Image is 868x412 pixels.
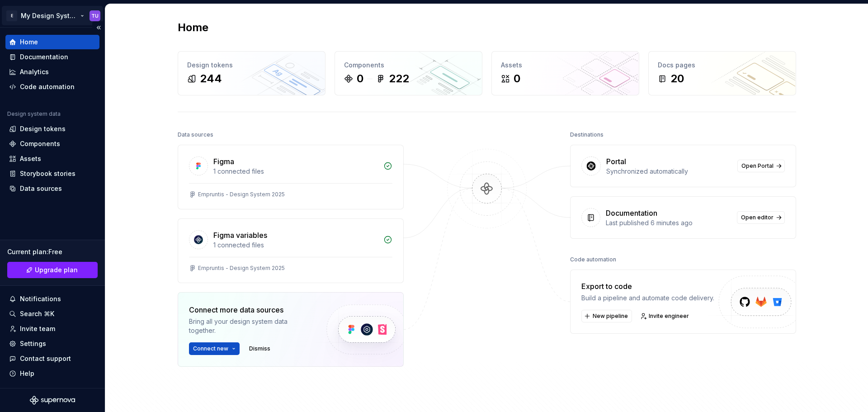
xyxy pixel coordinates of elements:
button: New pipeline [581,310,632,322]
div: Connect more data sources [189,304,311,315]
div: 222 [389,71,409,86]
span: New pipeline [593,313,628,320]
a: Figma variables1 connected filesEmpruntis - Design System 2025 [178,218,404,283]
div: 1 connected files [213,241,378,250]
button: Contact support [5,351,99,366]
div: Documentation [606,208,657,218]
div: Assets [20,154,41,163]
div: 1 connected files [213,167,378,176]
div: E [6,10,17,21]
div: Storybook stories [20,169,75,178]
h2: Home [178,20,208,35]
a: Figma1 connected filesEmpruntis - Design System 2025 [178,145,404,209]
svg: Supernova Logo [30,396,75,405]
button: Dismiss [245,342,274,355]
div: Empruntis - Design System 2025 [198,265,285,272]
a: Upgrade plan [7,262,98,278]
div: Empruntis - Design System 2025 [198,191,285,198]
div: Current plan : Free [7,247,98,256]
a: Invite engineer [637,310,693,322]
div: 244 [200,71,222,86]
div: Data sources [178,128,213,141]
div: TU [91,12,99,19]
div: Code automation [20,82,75,91]
div: Figma variables [213,230,267,241]
div: Settings [20,339,46,348]
div: Design tokens [187,61,316,70]
div: 0 [357,71,363,86]
div: Build a pipeline and automate code delivery. [581,294,714,303]
div: Export to code [581,281,714,292]
div: Documentation [20,52,68,62]
a: Design tokens [5,122,99,136]
a: Storybook stories [5,166,99,181]
a: Open Portal [737,160,785,172]
span: Connect new [193,345,228,352]
div: Notifications [20,294,61,303]
div: Synchronized automatically [606,167,732,176]
div: Contact support [20,354,71,363]
div: Figma [213,156,234,167]
div: Bring all your design system data together. [189,317,311,335]
button: Collapse sidebar [92,21,105,34]
span: Open Portal [741,162,774,170]
div: Invite team [20,324,55,333]
button: Connect new [189,342,240,355]
div: Last published 6 minutes ago [606,218,731,227]
a: Components0222 [335,51,482,95]
a: Assets [5,152,99,166]
div: Destinations [570,128,604,141]
div: Design system data [7,110,61,118]
div: Design tokens [20,124,66,133]
span: Open editor [741,214,774,221]
div: Analytics [20,67,49,76]
span: Upgrade plan [35,265,78,275]
a: Design tokens244 [178,51,325,95]
div: Components [20,139,60,148]
div: Components [344,61,473,70]
a: Settings [5,336,99,351]
div: Data sources [20,184,62,193]
div: Code automation [570,253,616,266]
div: 0 [514,71,520,86]
a: Components [5,137,99,151]
a: Data sources [5,181,99,196]
div: Home [20,38,38,47]
a: Docs pages20 [648,51,796,95]
a: Analytics [5,65,99,79]
div: 20 [670,71,684,86]
button: EMy Design SystemTU [2,6,103,25]
a: Code automation [5,80,99,94]
div: Docs pages [658,61,787,70]
button: Search ⌘K [5,307,99,321]
div: Help [20,369,34,378]
a: Invite team [5,322,99,336]
div: My Design System [21,11,79,20]
div: Assets [501,61,630,70]
span: Dismiss [249,345,270,352]
div: Search ⌘K [20,309,54,318]
a: Assets0 [491,51,639,95]
a: Open editor [737,211,785,224]
span: Invite engineer [649,313,689,320]
div: Portal [606,156,626,167]
a: Home [5,35,99,49]
button: Help [5,366,99,381]
button: Notifications [5,292,99,306]
a: Documentation [5,50,99,64]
